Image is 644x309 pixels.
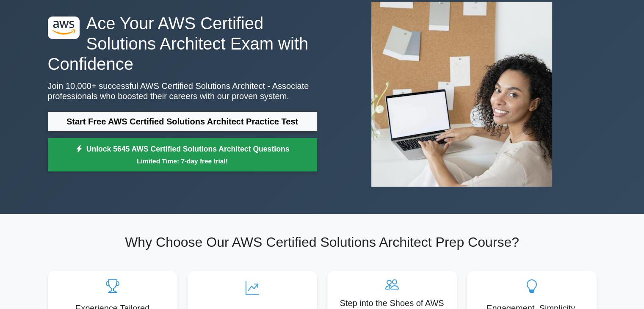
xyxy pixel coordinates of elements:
[58,156,307,166] small: Limited Time: 7-day free trial!
[48,111,317,132] a: Start Free AWS Certified Solutions Architect Practice Test
[48,138,317,172] a: Unlock 5645 AWS Certified Solutions Architect QuestionsLimited Time: 7-day free trial!
[48,234,597,250] h2: Why Choose Our AWS Certified Solutions Architect Prep Course?
[48,13,317,74] h1: Ace Your AWS Certified Solutions Architect Exam with Confidence
[48,81,317,101] p: Join 10,000+ successful AWS Certified Solutions Architect - Associate professionals who boosted t...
